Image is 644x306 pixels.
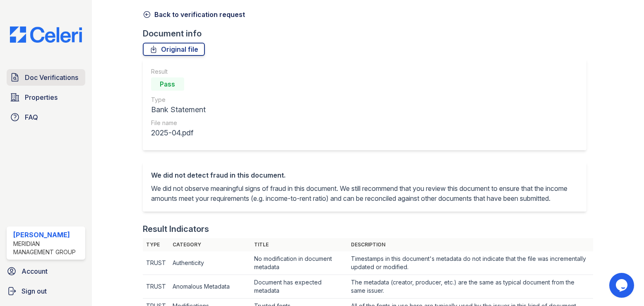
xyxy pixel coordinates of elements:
th: Type [143,238,169,251]
td: Authenticity [169,251,251,275]
a: Properties [7,89,85,106]
div: File name [151,119,206,127]
td: TRUST [143,251,169,275]
div: Result Indicators [143,223,209,235]
div: Type [151,96,206,104]
td: Anomalous Metadata [169,275,251,299]
span: Doc Verifications [25,72,78,82]
img: CE_Logo_Blue-a8612792a0a2168367f1c8372b55b34899dd931a85d93a1a3d3e32e68fde9ad4.png [3,27,89,43]
div: Result [151,67,206,76]
div: We did not detect fraud in this document. [151,170,579,180]
td: TRUST [143,275,169,299]
span: FAQ [25,112,38,122]
span: Sign out [22,286,47,296]
div: 2025-04.pdf [151,127,206,139]
span: Account [22,266,48,276]
a: FAQ [7,109,85,125]
a: Doc Verifications [7,69,85,86]
div: Bank Statement [151,104,206,116]
a: Back to verification request [143,10,245,19]
td: Timestamps in this document's metadata do not indicate that the file was incrementally updated or... [348,251,594,275]
td: The metadata (creator, producer, etc.) are the same as typical document from the same issuer. [348,275,594,299]
iframe: chat widget [609,273,636,298]
th: Category [169,238,251,251]
a: Account [3,263,89,279]
a: Original file [143,43,205,56]
th: Title [251,238,348,251]
div: Document info [143,28,594,39]
p: We did not observe meaningful signs of fraud in this document. We still recommend that you review... [151,183,579,203]
div: Pass [151,77,184,91]
th: Description [348,238,594,251]
td: No modification in document metadata [251,251,348,275]
a: Sign out [3,283,89,299]
span: Properties [25,92,58,102]
div: [PERSON_NAME] [13,230,82,240]
div: Meridian Management Group [13,240,82,256]
td: Document has expected metadata [251,275,348,299]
